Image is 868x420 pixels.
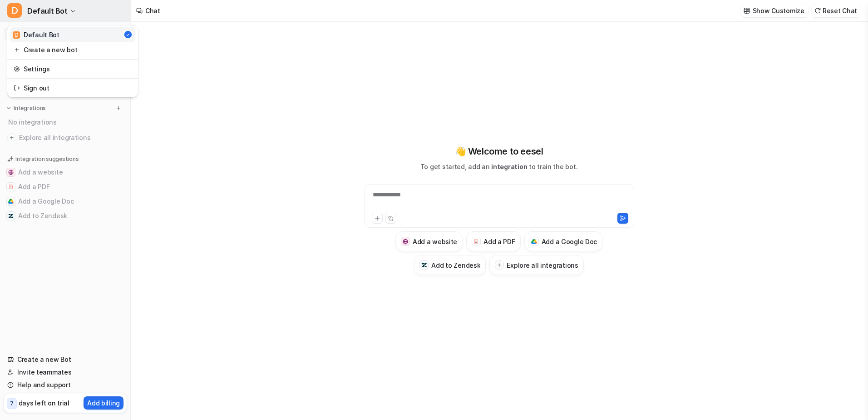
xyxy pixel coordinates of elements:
[7,25,138,97] div: DDefault Bot
[10,80,135,95] a: Sign out
[27,5,68,17] span: Default Bot
[14,45,20,55] img: reset
[7,3,22,18] span: D
[10,61,135,76] a: Settings
[10,42,135,57] a: Create a new bot
[14,83,20,93] img: reset
[14,64,20,74] img: reset
[13,30,59,40] div: Default Bot
[13,31,20,39] span: D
